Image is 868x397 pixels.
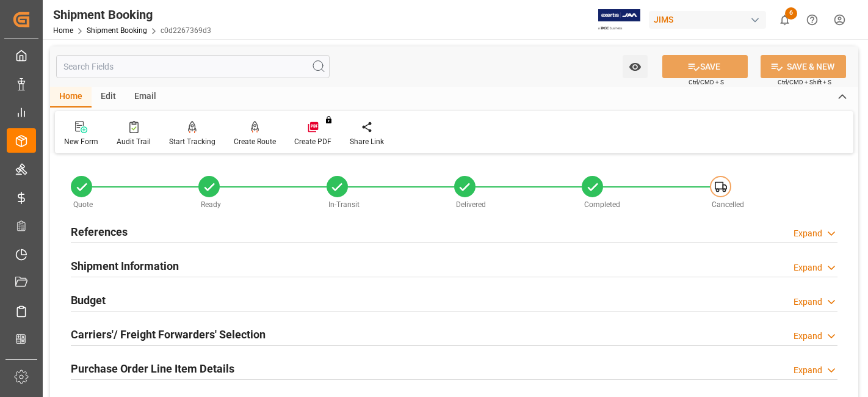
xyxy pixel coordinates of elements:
div: Create Route [234,136,276,147]
button: Help Center [798,6,826,34]
button: SAVE [662,55,748,78]
button: show 6 new notifications [771,6,798,34]
input: Search Fields [56,55,330,78]
div: JIMS [649,11,766,29]
div: Expand [794,364,822,377]
span: Quote [73,200,93,209]
span: In-Transit [328,200,360,209]
span: Completed [584,200,620,209]
span: Ctrl/CMD + Shift + S [778,78,831,87]
div: Audit Trail [117,136,151,147]
span: Cancelled [712,200,744,209]
div: Share Link [350,136,384,147]
div: Edit [92,87,125,107]
span: 6 [785,7,797,20]
button: open menu [623,55,648,78]
h2: Purchase Order Line Item Details [71,360,234,377]
div: Shipment Booking [53,5,211,24]
div: Email [125,87,165,107]
div: Expand [794,296,822,308]
span: Ready [201,200,221,209]
span: Delivered [456,200,486,209]
a: Shipment Booking [87,26,147,35]
a: Home [53,26,73,35]
h2: References [71,224,128,240]
div: Expand [794,261,822,274]
button: JIMS [649,8,771,31]
h2: Budget [71,292,106,308]
div: Expand [794,227,822,240]
button: SAVE & NEW [761,55,846,78]
div: Expand [794,330,822,343]
h2: Shipment Information [71,258,179,274]
img: Exertis%20JAM%20-%20Email%20Logo.jpg_1722504956.jpg [598,9,640,31]
div: New Form [64,136,98,147]
span: Ctrl/CMD + S [689,78,724,87]
div: Home [50,87,92,107]
h2: Carriers'/ Freight Forwarders' Selection [71,326,266,343]
div: Start Tracking [169,136,215,147]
